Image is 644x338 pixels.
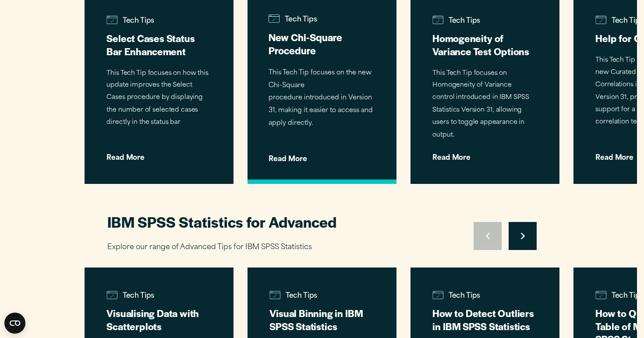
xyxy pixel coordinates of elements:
[270,290,375,305] span: Tech Tips
[269,31,375,57] h3: New Chi-Square Procedure
[269,13,280,24] img: negative data-computer browser-loading
[433,290,444,301] img: negative data-computer browser-loading
[269,67,375,130] p: This Tech Tip focuses on the new Chi-Square procedure introduced in Version 31, making it easier ...
[106,67,211,129] p: This Tech Tip focuses on how this update improves the Select Cases procedure by displaying the nu...
[433,32,538,57] h3: Homogeneity of Variance Test Options
[106,307,211,333] h3: Visualising Data with Scatterplots
[596,14,607,25] img: negative data-computer browser-loading
[270,290,281,301] img: negative data-computer browser-loading
[107,241,414,254] p: Explore our range of Advanced Tips for IBM SPSS Statistics
[4,313,25,334] button: Open CMP widget
[433,15,538,30] span: Tech Tips
[106,290,211,305] span: Tech Tips
[269,14,375,28] span: Tech Tips
[106,15,211,30] span: Tech Tips
[270,307,375,333] h3: Visual Binning in IBM SPSS Statistics
[107,212,414,232] h2: IBM SPSS Statistics for Advanced
[106,32,211,57] h3: Select Cases Status Bar Enhancement
[269,149,375,163] span: Read More
[106,290,117,301] img: negative data-computer browser-loading
[509,222,537,250] button: Move to next slide
[596,290,607,301] img: negative data-computer browser-loading
[106,148,211,161] span: Read More
[433,148,538,161] span: Read More
[106,14,117,25] img: negative data-computer browser-loading
[433,290,538,305] span: Tech Tips
[433,67,538,141] p: This Tech Tip focuses on Homogeneity of Variance control introduced in IBM SPSS Statistics Versio...
[433,307,538,333] h3: How to Detect Outliers in IBM SPSS Statistics
[521,232,525,239] svg: Right pointing chevron
[433,14,444,25] img: negative data-computer browser-loading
